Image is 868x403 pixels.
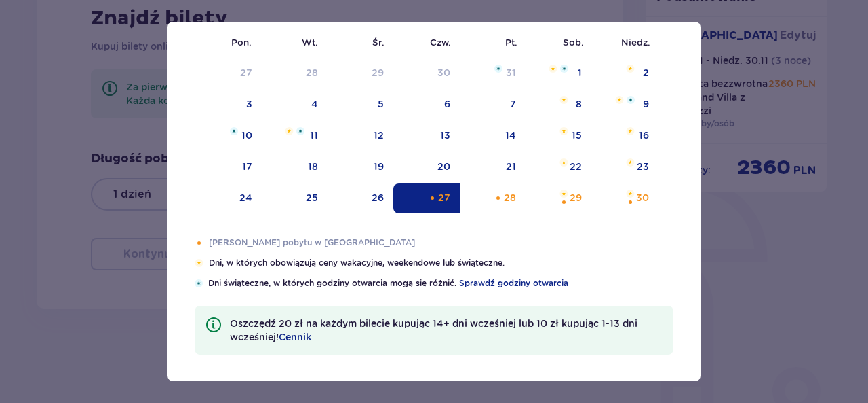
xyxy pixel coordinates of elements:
[430,37,451,48] small: Czw.
[591,183,658,213] td: Not available. niedziela, 30 listopada 2025
[302,37,318,48] small: Wt.
[526,121,591,151] td: Choose sobota, 15 listopada 2025 as your check-out date. It’s available.
[526,58,591,88] td: Choose sobota, 1 listopada 2025 as your check-out date. It’s available.
[372,191,384,205] div: 26
[591,121,658,151] td: Choose niedziela, 16 listopada 2025 as your check-out date. It’s available.
[374,128,384,142] div: 12
[246,97,252,111] div: 3
[393,121,460,151] td: Choose czwartek, 13 listopada 2025 as your check-out date. It’s available.
[262,90,328,120] td: Choose wtorek, 4 listopada 2025 as your check-out date. It’s available.
[262,58,328,88] td: Choose wtorek, 28 października 2025 as your check-out date. It’s available.
[444,97,450,111] div: 6
[570,160,582,173] div: 22
[242,160,252,173] div: 17
[460,58,526,88] td: Choose piątek, 31 października 2025 as your check-out date. It’s available.
[506,66,516,80] div: 31
[195,90,262,120] td: Choose poniedziałek, 3 listopada 2025 as your check-out date. It’s available.
[393,90,460,120] td: Choose czwartek, 6 listopada 2025 as your check-out date. It’s available.
[208,277,673,290] p: Dni świąteczne, w których godziny otwarcia mogą się różnić.
[621,37,650,48] small: Niedz.
[328,58,393,88] td: Choose środa, 29 października 2025 as your check-out date. It’s available.
[328,90,393,120] td: Choose środa, 5 listopada 2025 as your check-out date. It’s available.
[209,257,673,269] p: Dni, w których obowiązują ceny wakacyjne, weekendowe lub świąteczne.
[262,121,328,151] td: Choose wtorek, 11 listopada 2025 as your check-out date. It’s available.
[440,128,450,142] div: 13
[306,191,318,205] div: 25
[374,160,384,173] div: 19
[437,66,450,80] div: 30
[460,121,526,151] td: Choose piątek, 14 listopada 2025 as your check-out date. It’s available.
[195,121,262,151] td: Choose poniedziałek, 10 listopada 2025 as your check-out date. It’s available.
[239,191,252,205] div: 24
[526,90,591,120] td: Choose sobota, 8 listopada 2025 as your check-out date. It’s available.
[328,183,393,213] td: Choose środa, 26 listopada 2025 as your check-out date. It’s available.
[591,152,658,182] td: Choose niedziela, 23 listopada 2025 as your check-out date. It’s available.
[437,160,450,173] div: 20
[591,90,658,120] td: Choose niedziela, 9 listopada 2025 as your check-out date. It’s available.
[240,66,252,80] div: 27
[504,191,516,205] div: 28
[505,37,517,48] small: Pt.
[459,277,568,290] a: Sprawdź godziny otwarcia
[262,152,328,182] td: Choose wtorek, 18 listopada 2025 as your check-out date. It’s available.
[372,37,384,48] small: Śr.
[510,97,516,111] div: 7
[306,66,318,80] div: 28
[460,90,526,120] td: Choose piątek, 7 listopada 2025 as your check-out date. It’s available.
[241,128,252,142] div: 10
[576,97,582,111] div: 8
[262,183,328,213] td: Choose wtorek, 25 listopada 2025 as your check-out date. It’s available.
[505,128,516,142] div: 14
[231,37,252,48] small: Pon.
[526,152,591,182] td: Choose sobota, 22 listopada 2025 as your check-out date. It’s available.
[195,58,262,88] td: Choose poniedziałek, 27 października 2025 as your check-out date. It’s available.
[572,128,582,142] div: 15
[578,66,582,80] div: 1
[591,58,658,88] td: Choose niedziela, 2 listopada 2025 as your check-out date. It’s available.
[393,58,460,88] td: Choose czwartek, 30 października 2025 as your check-out date. It’s available.
[328,121,393,151] td: Choose środa, 12 listopada 2025 as your check-out date. It’s available.
[393,183,460,213] td: Selected as start date. czwartek, 27 listopada 2025
[506,160,516,173] div: 21
[460,152,526,182] td: Choose piątek, 21 listopada 2025 as your check-out date. It’s available.
[209,236,673,249] p: [PERSON_NAME] pobytu w [GEOGRAPHIC_DATA]
[570,191,582,205] div: 29
[563,37,584,48] small: Sob.
[310,128,318,142] div: 11
[393,152,460,182] td: Choose czwartek, 20 listopada 2025 as your check-out date. It’s available.
[438,191,450,205] div: 27
[372,66,384,80] div: 29
[195,183,262,213] td: Choose poniedziałek, 24 listopada 2025 as your check-out date. It’s available.
[195,152,262,182] td: Choose poniedziałek, 17 listopada 2025 as your check-out date. It’s available.
[460,183,526,213] td: Choose piątek, 28 listopada 2025 as your check-out date. It’s available.
[378,97,384,111] div: 5
[526,183,591,213] td: Choose sobota, 29 listopada 2025 as your check-out date. It’s available.
[311,97,318,111] div: 4
[308,160,318,173] div: 18
[328,152,393,182] td: Choose środa, 19 listopada 2025 as your check-out date. It’s available.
